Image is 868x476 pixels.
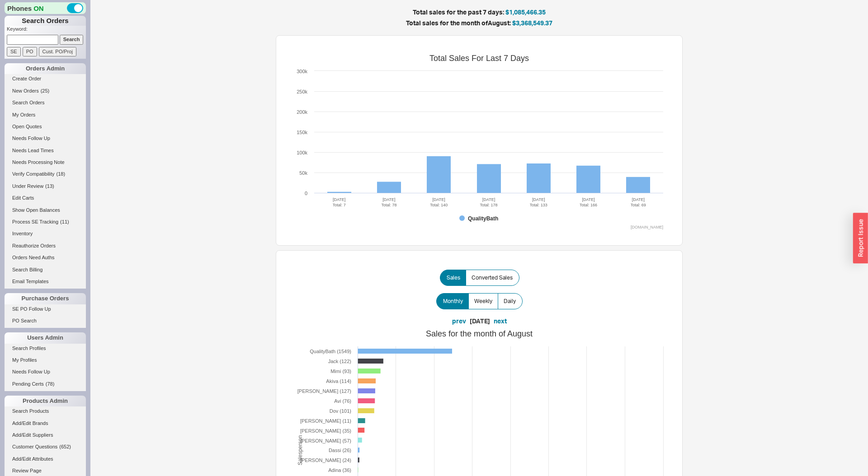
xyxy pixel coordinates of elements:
[5,241,86,251] a: Reauthorize Orders
[504,298,516,305] span: Daily
[46,381,55,387] span: ( 78 )
[512,19,552,27] span: $3,368,549.37
[381,203,396,207] tspan: Total: 78
[5,146,86,155] a: Needs Lead Times
[505,8,546,16] span: $1,085,466.35
[194,9,764,15] h5: Total sales for the past 7 days:
[5,16,86,26] h1: Search Orders
[470,317,490,326] div: [DATE]
[632,197,645,202] tspan: [DATE]
[5,277,86,286] a: Email Templates
[5,193,86,203] a: Edit Carts
[328,359,351,364] tspan: Jack (122)
[5,430,86,440] a: Add/Edit Suppliers
[5,344,86,353] a: Search Profiles
[59,444,71,449] span: ( 652 )
[5,293,86,304] div: Purchase Orders
[300,418,351,424] tspan: [PERSON_NAME] (11)
[5,316,86,326] a: PO Search
[5,110,86,120] a: My Orders
[12,183,43,189] span: Under Review
[5,304,86,314] a: SE PO Follow Up
[532,197,545,202] tspan: [DATE]
[631,225,663,229] text: [DOMAIN_NAME]
[12,369,50,374] span: Needs Follow Up
[5,205,86,215] a: Show Open Balances
[480,203,497,207] tspan: Total: 178
[300,438,351,443] tspan: [PERSON_NAME] (57)
[5,122,86,131] a: Open Quotes
[5,169,86,179] a: Verify Compatibility(18)
[12,171,55,177] span: Verify Compatibility
[430,203,448,207] tspan: Total: 140
[5,134,86,143] a: Needs Follow Up
[12,159,65,165] span: Needs Processing Note
[5,406,86,416] a: Search Products
[443,298,463,305] span: Monthly
[300,457,351,463] tspan: [PERSON_NAME] (24)
[5,367,86,377] a: Needs Follow Up
[494,317,507,326] button: next
[330,408,351,414] tspan: Dov (101)
[333,203,346,207] tspan: Total: 7
[452,317,466,326] button: prev
[297,388,351,394] tspan: [PERSON_NAME] (127)
[5,454,86,464] a: Add/Edit Attributes
[297,150,307,155] text: 100k
[12,444,57,449] span: Customer Questions
[582,197,594,202] tspan: [DATE]
[5,74,86,84] a: Create Order
[297,435,303,465] tspan: Salesperson
[5,63,86,74] div: Orders Admin
[5,158,86,167] a: Needs Processing Note
[472,274,513,281] span: Converted Sales
[5,379,86,389] a: Pending Certs(78)
[300,428,351,434] tspan: [PERSON_NAME] (35)
[39,47,76,56] input: Cust. PO/Proj
[12,88,39,93] span: New Orders
[433,197,445,202] tspan: [DATE]
[334,398,351,404] tspan: Avi (76)
[447,274,460,281] span: Sales
[23,47,37,56] input: PO
[5,355,86,365] a: My Profiles
[12,135,50,141] span: Needs Follow Up
[305,191,307,196] text: 0
[5,253,86,262] a: Orders Need Auths
[310,349,351,354] tspan: QualityBath (1549)
[297,109,307,115] text: 200k
[5,265,86,275] a: Search Billing
[12,381,44,387] span: Pending Certs
[328,467,351,473] tspan: Adina (36)
[631,203,646,207] tspan: Total: 69
[474,298,492,305] span: Weekly
[5,229,86,238] a: Inventory
[5,419,86,428] a: Add/Edit Brands
[5,98,86,107] a: Search Orders
[530,203,547,207] tspan: Total: 133
[429,54,529,63] tspan: Total Sales For Last 7 Days
[194,20,764,26] h5: Total sales for the month of August :
[5,332,86,343] div: Users Admin
[5,86,86,96] a: New Orders(25)
[5,466,86,476] a: Review Page
[5,2,86,14] div: Phones
[33,4,44,13] span: ON
[60,219,69,224] span: ( 11 )
[468,215,498,222] tspan: QualityBath
[297,130,307,135] text: 150k
[297,89,307,94] text: 250k
[330,369,351,374] tspan: Mimi (93)
[7,47,21,56] input: SE
[12,219,58,224] span: Process SE Tracking
[57,171,66,177] span: ( 18 )
[299,170,307,176] text: 50k
[333,197,345,202] tspan: [DATE]
[297,69,307,74] text: 300k
[5,182,86,191] a: Under Review(13)
[5,396,86,406] div: Products Admin
[326,378,351,384] tspan: Akiva (114)
[482,197,495,202] tspan: [DATE]
[7,26,86,35] p: Keyword:
[329,448,351,453] tspan: Dassi (26)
